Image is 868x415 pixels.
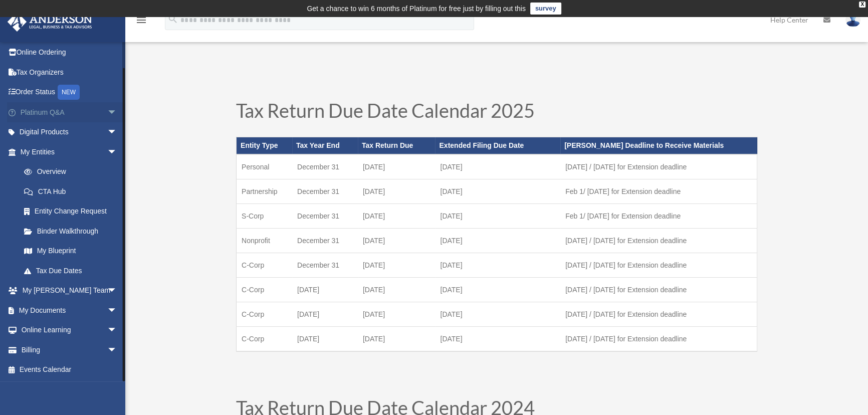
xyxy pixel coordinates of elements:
[107,320,127,341] span: arrow_drop_down
[107,122,127,143] span: arrow_drop_down
[14,261,127,281] a: Tax Due Dates
[237,154,293,179] td: Personal
[358,302,436,327] td: [DATE]
[560,137,757,154] th: [PERSON_NAME] Deadline to Receive Materials
[14,162,132,182] a: Overview
[58,85,80,100] div: NEW
[167,14,178,25] i: search
[7,43,132,63] a: Online Ordering
[107,340,127,360] span: arrow_drop_down
[560,278,757,302] td: [DATE] / [DATE] for Extension deadline
[237,278,293,302] td: C-Corp
[358,154,436,179] td: [DATE]
[292,204,358,229] td: December 31
[358,253,436,278] td: [DATE]
[560,327,757,352] td: [DATE] / [DATE] for Extension deadline
[237,302,293,327] td: C-Corp
[560,179,757,204] td: Feb 1/ [DATE] for Extension deadline
[307,3,526,15] div: Get a chance to win 6 months of Platinum for free just by filling out this
[560,229,757,253] td: [DATE] / [DATE] for Extension deadline
[236,101,757,125] h1: Tax Return Due Date Calendar 2025
[14,181,132,201] a: CTA Hub
[107,300,127,321] span: arrow_drop_down
[135,18,147,26] a: menu
[358,179,436,204] td: [DATE]
[107,142,127,162] span: arrow_drop_down
[14,221,132,241] a: Binder Walkthrough
[292,154,358,179] td: December 31
[845,13,860,27] img: User Pic
[435,204,560,229] td: [DATE]
[237,204,293,229] td: S-Corp
[7,122,132,142] a: Digital Productsarrow_drop_down
[7,82,132,103] a: Order StatusNEW
[237,327,293,352] td: C-Corp
[560,253,757,278] td: [DATE] / [DATE] for Extension deadline
[107,102,127,123] span: arrow_drop_down
[292,179,358,204] td: December 31
[7,320,132,340] a: Online Learningarrow_drop_down
[7,102,132,122] a: Platinum Q&Aarrow_drop_down
[5,12,95,32] img: Anderson Advisors Platinum Portal
[435,154,560,179] td: [DATE]
[358,327,436,352] td: [DATE]
[7,300,132,320] a: My Documentsarrow_drop_down
[435,137,560,154] th: Extended Filing Due Date
[7,340,132,360] a: Billingarrow_drop_down
[7,360,132,380] a: Events Calendar
[292,137,358,154] th: Tax Year End
[107,281,127,301] span: arrow_drop_down
[560,302,757,327] td: [DATE] / [DATE] for Extension deadline
[14,241,132,261] a: My Blueprint
[135,14,147,26] i: menu
[358,137,436,154] th: Tax Return Due
[435,278,560,302] td: [DATE]
[7,281,132,301] a: My [PERSON_NAME] Teamarrow_drop_down
[7,142,132,162] a: My Entitiesarrow_drop_down
[358,229,436,253] td: [DATE]
[435,253,560,278] td: [DATE]
[560,154,757,179] td: [DATE] / [DATE] for Extension deadline
[237,137,293,154] th: Entity Type
[237,179,293,204] td: Partnership
[292,327,358,352] td: [DATE]
[292,229,358,253] td: December 31
[859,2,865,8] div: close
[560,204,757,229] td: Feb 1/ [DATE] for Extension deadline
[435,302,560,327] td: [DATE]
[358,278,436,302] td: [DATE]
[237,229,293,253] td: Nonprofit
[292,278,358,302] td: [DATE]
[292,253,358,278] td: December 31
[358,204,436,229] td: [DATE]
[530,3,561,15] a: survey
[435,327,560,352] td: [DATE]
[292,302,358,327] td: [DATE]
[435,229,560,253] td: [DATE]
[237,253,293,278] td: C-Corp
[435,179,560,204] td: [DATE]
[7,62,132,82] a: Tax Organizers
[14,201,132,222] a: Entity Change Request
